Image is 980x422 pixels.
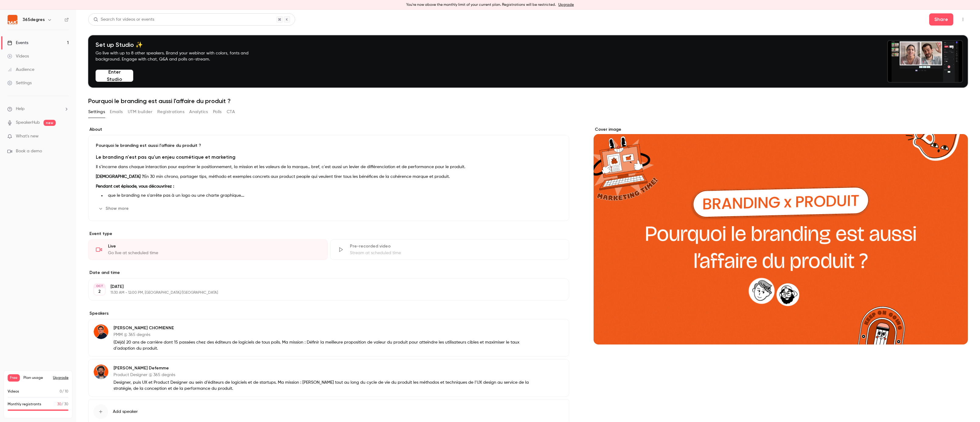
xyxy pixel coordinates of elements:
[110,290,537,295] p: 11:30 AM - 12:00 PM, [GEOGRAPHIC_DATA]/[GEOGRAPHIC_DATA]
[57,403,61,406] span: 30
[113,339,530,351] p: (Déjà) 20 ans de carrière dont 15 passées chez des éditeurs de logiciels de tous poils. Ma missio...
[96,70,133,82] button: Enter Studio
[594,126,968,344] section: Cover image
[7,53,29,59] div: Videos
[128,107,152,117] button: UTM builder
[88,239,328,260] div: LiveGo live at scheduled time
[330,239,570,260] div: Pre-recorded videoStream at scheduled time
[16,148,42,154] span: Book a demo
[94,365,108,379] img: Doriann Defemme
[213,107,222,117] button: Polls
[8,389,19,394] p: Videos
[113,379,530,392] p: Designer, puis UX et Product Designer au sein d’éditeurs de logiciels et de startups. Ma mission ...
[7,67,34,73] div: Audience
[88,107,105,117] button: Settings
[113,332,530,338] p: PMM @ 365 degrés
[106,192,562,199] li: que le branding ne s’arrête pas à un logo ou une charte graphique.
[88,319,569,357] div: Hélène CHOMIENNE[PERSON_NAME] CHOMIENNEPMM @ 365 degrés(Déjà) 20 ans de carrière dont 15 passées ...
[94,284,105,288] div: OCT
[53,375,68,380] button: Upgrade
[558,2,574,7] a: Upgrade
[594,126,968,133] label: Cover image
[16,133,39,140] span: What's new
[929,13,953,26] button: Share
[88,126,569,133] label: About
[23,375,49,380] span: Plan usage
[88,270,569,276] label: Date and time
[113,365,530,371] p: [PERSON_NAME] Defemme
[108,243,320,249] div: Live
[108,250,320,256] div: Go live at scheduled time
[113,372,530,378] p: Product Designer @ 365 degrés
[7,106,69,112] li: help-dropdown-opener
[16,119,40,126] a: SpeakerHub
[94,324,108,339] img: Hélène CHOMIENNE
[227,107,235,117] button: CTA
[88,97,968,105] h1: Pourquoi le branding est aussi l'affaire du produit ?
[60,390,62,393] span: 0
[88,359,569,397] div: Doriann Defemme[PERSON_NAME] DefemmeProduct Designer @ 365 degrésDesigner, puis UX et Product Des...
[88,231,569,237] p: Event type
[96,154,235,160] strong: Le branding n'est pas qu'un enjeu cosmétique et marketing
[96,173,562,180] p: En 30 min chrono, partager tips, méthodo et exemples concrets aux product people qui veulent tire...
[189,107,208,117] button: Analytics
[157,107,184,117] button: Registrations
[16,106,25,112] span: Help
[96,175,144,179] strong: [DEMOGRAPHIC_DATA] ?
[113,325,530,331] p: [PERSON_NAME] CHOMIENNE
[44,120,56,126] span: new
[96,41,263,48] h4: Set up Studio ✨
[57,402,68,407] p: / 30
[96,184,174,189] strong: Pendant cet épisode, vous découvrirez :
[96,50,263,62] p: Go live with up to 8 other speakers. Brand your webinar with colors, fonts and background. Engage...
[113,409,138,415] span: Add speaker
[7,80,32,86] div: Settings
[350,250,562,256] div: Stream at scheduled time
[98,289,101,295] p: 2
[8,402,41,407] p: Monthly registrants
[23,17,45,23] h6: 365degres
[96,143,562,149] p: Pourquoi le branding est aussi l'affaire du produit ?
[93,16,154,23] div: Search for videos or events
[61,134,69,139] iframe: Noticeable Trigger
[96,163,562,171] p: Il s’incarne dans chaque interaction pour exprimer le positionnement, la mission et les valeurs d...
[8,15,17,25] img: 365degres
[60,389,68,394] p: / 10
[110,284,537,290] p: [DATE]
[350,243,562,249] div: Pre-recorded video
[8,374,20,382] span: Free
[96,204,132,213] button: Show more
[110,107,123,117] button: Emails
[88,310,569,316] label: Speakers
[7,40,28,46] div: Events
